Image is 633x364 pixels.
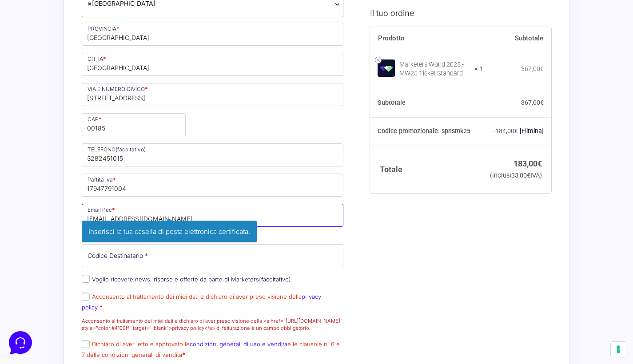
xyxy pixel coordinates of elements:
[43,50,60,67] img: dark
[82,113,186,136] input: CAP *
[82,293,90,301] input: Acconsento al trattamento dei miei dati e dichiaro di aver preso visione dellaprivacy policy
[82,244,344,267] input: Codice Destinatario *
[370,89,483,117] th: Subtotale
[82,143,344,166] input: TELEFONO
[82,275,90,283] input: Voglio ricevere news, risorse e offerte da parte di Marketers(facoltativo)
[378,59,395,76] img: Marketers World 2025 - MW25 Ticket Standard
[611,342,626,357] button: Le tue preferenze relative al consenso per le tecnologie di tracciamento
[259,276,291,283] span: (facoltativo)
[82,317,344,332] p: Acconsento al trattamento dei miei dati e dichiaro di aver preso visione della <a href="[URL][DOM...
[95,110,163,117] a: Apri Centro Assistenza
[82,340,90,348] input: Dichiaro di aver letto e approvato lecondizioni generali di uso e venditae le clausole n. 6 e 7 d...
[7,282,62,303] button: Home
[190,340,287,348] a: condizioni generali di uso e vendita
[521,65,544,72] bdi: 367,00
[14,50,32,67] img: dark
[82,174,344,197] input: Inserisci soltanto il numero di Partita IVA senza prefisso IT *
[520,127,544,135] a: Rimuovi il codice promozionale spnsmk25
[14,75,163,92] button: Inizia una conversazione
[58,80,131,87] span: Inizia una conversazione
[537,158,542,168] span: €
[527,171,530,179] span: €
[82,293,321,310] a: privacy policy
[137,295,150,303] p: Aiuto
[370,117,483,146] th: Codice promozionale: spnsmk25
[82,83,344,106] input: VIA E NUMERO CIVICO *
[82,53,344,76] input: CITTÀ *
[28,50,46,67] img: dark
[490,171,542,179] small: (inclusi IVA)
[82,340,340,358] label: Dichiaro di aver letto e approvato le e le clausole n. 6 e 7 delle condizioni generali di vendita
[116,282,171,303] button: Aiuto
[399,60,469,78] div: Marketers World 2025 - MW25 Ticket Standard
[27,295,42,303] p: Home
[7,329,34,356] iframe: Customerly Messenger Launcher
[521,99,544,106] bdi: 367,00
[370,27,483,50] th: Prodotto
[370,7,551,19] h3: Il tuo ordine
[540,99,544,106] span: €
[514,127,518,135] span: €
[370,146,483,193] th: Totale
[77,295,101,303] p: Messaggi
[514,158,542,168] bdi: 183,00
[82,23,344,46] input: PROVINCIA *
[7,7,149,21] h2: Ciao da Marketers 👋
[14,36,76,43] span: Le tue conversazioni
[20,129,145,138] input: Cerca un articolo...
[14,110,69,117] span: Trova una risposta
[483,117,552,146] td: -
[62,282,116,303] button: Messaggi
[82,221,257,242] span: Inserisci la tua casella di posta elettronica certificata.
[483,27,552,50] th: Subtotale
[82,276,291,283] label: Voglio ricevere news, risorse e offerte da parte di Marketers
[495,127,518,135] span: 184,00
[82,293,321,310] label: Acconsento al trattamento dei miei dati e dichiaro di aver preso visione della
[540,65,544,72] span: €
[82,204,344,227] input: Email Pec *
[511,171,530,179] span: 33,00
[474,65,483,74] strong: × 1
